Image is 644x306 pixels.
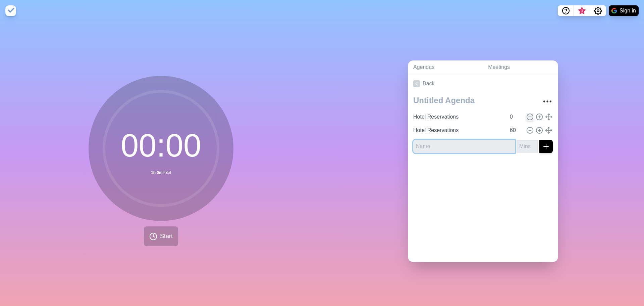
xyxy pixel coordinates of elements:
[558,5,574,16] button: Help
[611,8,617,13] img: google logo
[413,140,515,153] input: Name
[160,232,173,241] span: Start
[541,95,554,108] button: More
[579,8,585,14] span: 3
[408,74,558,93] a: Back
[574,5,590,16] button: What’s new
[411,124,506,137] input: Name
[408,60,483,74] a: Agendas
[507,124,523,137] input: Mins
[507,110,523,124] input: Mins
[483,60,558,74] a: Meetings
[5,5,16,16] img: timeblocks logo
[609,5,639,16] button: Sign in
[517,140,538,153] input: Mins
[590,5,606,16] button: Settings
[411,110,506,124] input: Name
[144,226,178,246] button: Start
